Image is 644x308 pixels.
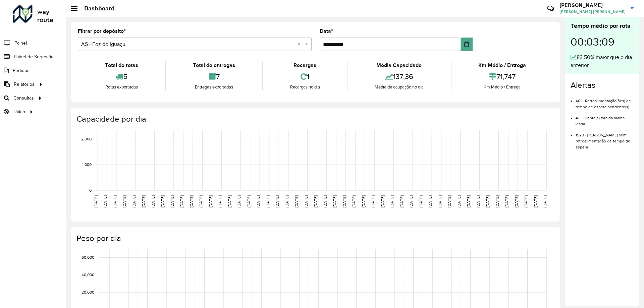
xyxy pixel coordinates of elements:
text: [DATE] [294,195,299,207]
div: Km Médio / Entrega [453,84,551,90]
text: [DATE] [504,195,509,207]
text: [DATE] [179,195,184,207]
text: [DATE] [151,195,155,207]
text: 60,000 [82,255,94,260]
span: Painel [14,40,27,47]
text: [DATE] [361,195,366,207]
div: Média Capacidade [349,61,449,69]
div: 137,36 [349,69,449,84]
text: [DATE] [457,195,461,207]
h4: Capacidade por dia [76,114,553,124]
h2: Dashboard [77,5,115,12]
text: [DATE] [371,195,375,207]
span: Pedidos [13,67,30,74]
text: [DATE] [266,195,270,207]
span: Clear all [298,40,303,48]
text: 2,000 [81,137,92,141]
text: [DATE] [122,195,126,207]
div: 00:03:09 [571,30,634,53]
h4: Peso por dia [76,234,553,243]
div: Média de ocupação no dia [349,84,449,90]
span: Consultas [13,95,34,102]
li: 41 - Cliente(s) fora da malha viária [576,110,634,127]
div: 5 [79,69,163,84]
div: 7 [167,69,260,84]
div: Rotas exportadas [79,84,163,90]
text: [DATE] [533,195,538,207]
text: 40,000 [82,273,94,277]
label: Data [320,27,333,35]
text: [DATE] [132,195,136,207]
text: [DATE] [390,195,394,207]
span: Painel de Sugestão [14,53,54,60]
text: [DATE] [323,195,327,207]
label: Filtrar por depósito [78,27,126,35]
div: Km Médio / Entrega [453,61,551,69]
div: Total de entregas [167,61,260,69]
text: [DATE] [247,195,251,207]
div: 83,50% maior que o dia anterior [571,53,634,69]
text: [DATE] [342,195,346,207]
div: Entregas exportadas [167,84,260,90]
div: Tempo médio por rota [571,21,634,30]
text: [DATE] [524,195,528,207]
text: [DATE] [189,195,194,207]
text: 1,000 [82,163,92,167]
text: [DATE] [543,195,547,207]
text: [DATE] [447,195,451,207]
text: [DATE] [227,195,232,207]
span: Tático [13,108,25,115]
a: Contato Rápido [543,1,558,16]
text: [DATE] [495,195,499,207]
text: 0 [89,188,92,192]
text: [DATE] [313,195,318,207]
text: [DATE] [113,195,117,207]
div: Recargas [265,61,345,69]
text: [DATE] [409,195,413,207]
text: [DATE] [438,195,442,207]
text: [DATE] [256,195,260,207]
text: [DATE] [94,195,98,207]
li: 401 - Retroalimentação(ões) de tempo de espera pendente(s) [576,93,634,110]
text: [DATE] [237,195,241,207]
text: [DATE] [476,195,480,207]
div: Recargas no dia [265,84,345,90]
text: [DATE] [399,195,404,207]
button: Choose Date [461,38,473,51]
text: [DATE] [103,195,107,207]
text: [DATE] [160,195,165,207]
text: [DATE] [466,195,471,207]
text: [DATE] [380,195,385,207]
text: [DATE] [304,195,308,207]
div: 1 [265,69,345,84]
div: 71,747 [453,69,551,84]
text: [DATE] [170,195,174,207]
span: Relatórios [14,81,35,88]
text: [DATE] [285,195,289,207]
text: [DATE] [208,195,213,207]
text: [DATE] [419,195,423,207]
text: [DATE] [275,195,279,207]
text: 20,000 [82,290,94,294]
text: [DATE] [485,195,490,207]
text: [DATE] [352,195,356,207]
h4: Alertas [571,80,634,90]
text: [DATE] [514,195,519,207]
li: 1520 - [PERSON_NAME] sem retroalimentação de tempo de espera [576,127,634,150]
div: Total de rotas [79,61,163,69]
span: [PERSON_NAME] [PERSON_NAME] [559,9,626,15]
text: [DATE] [199,195,203,207]
text: [DATE] [332,195,337,207]
h3: [PERSON_NAME] [559,2,626,8]
text: [DATE] [141,195,146,207]
text: [DATE] [218,195,222,207]
text: [DATE] [428,195,432,207]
